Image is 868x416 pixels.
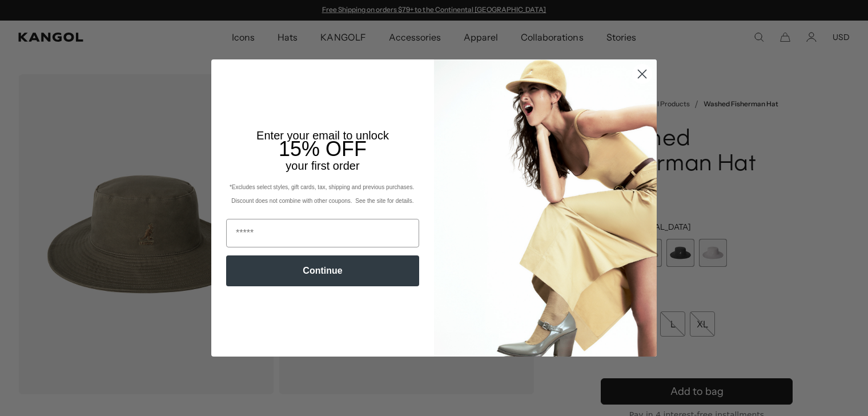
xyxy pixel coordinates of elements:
[279,137,367,161] span: 15% OFF
[226,255,419,286] button: Continue
[286,159,359,172] span: your first order
[256,129,389,142] span: Enter your email to unlock
[226,219,419,247] input: Email
[632,64,652,84] button: Close dialog
[434,59,657,357] img: 93be19ad-e773-4382-80b9-c9d740c9197f.jpeg
[230,184,416,204] span: *Excludes select styles, gift cards, tax, shipping and previous purchases. Discount does not comb...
